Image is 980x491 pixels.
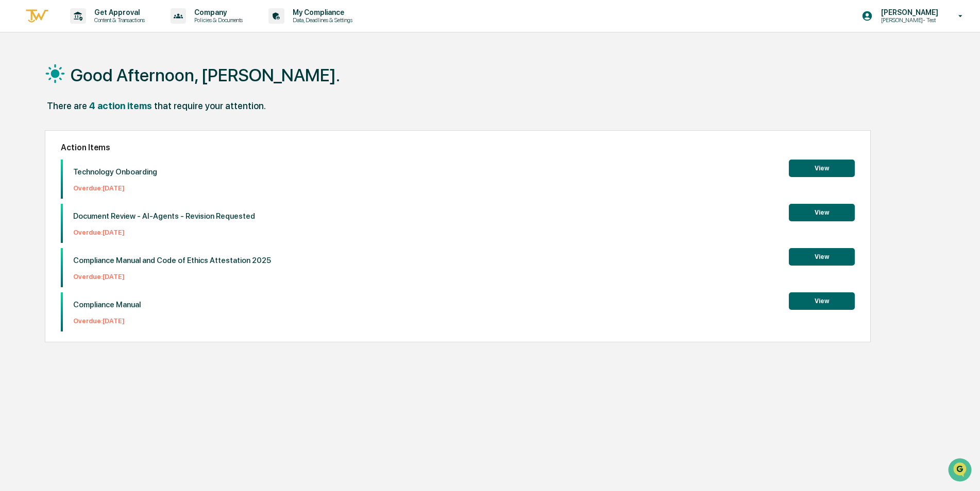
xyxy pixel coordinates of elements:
[186,16,248,24] p: Policies & Documents
[73,167,157,177] p: Technology Onboarding
[186,8,248,16] p: Company
[103,174,125,182] span: Pylon
[789,160,855,177] button: View
[21,149,65,160] span: Data Lookup
[73,174,125,182] a: Powered byPylon
[71,126,132,144] a: 🗄️Attestations
[284,8,358,16] p: My Compliance
[789,251,855,261] a: View
[73,300,141,309] p: Compliance Manual
[35,89,130,97] div: We're available if you need us!
[73,229,255,236] p: Overdue: [DATE]
[89,100,152,111] div: 4 action items
[25,8,49,25] img: logo
[284,16,358,24] p: Data, Deadlines & Settings
[71,65,340,85] h1: Good Afternoon, [PERSON_NAME].
[73,273,271,280] p: Overdue: [DATE]
[10,131,19,139] div: 🖐️
[789,204,855,221] button: View
[873,8,943,16] p: [PERSON_NAME]
[6,126,71,144] a: 🖐️Preclearance
[47,100,87,111] div: There are
[789,295,855,305] a: View
[21,130,66,140] span: Preclearance
[73,256,271,265] p: Compliance Manual and Code of Ethics Attestation 2025
[789,292,855,310] button: View
[789,248,855,266] button: View
[947,457,975,485] iframe: Open customer support
[789,207,855,217] a: View
[10,22,188,38] p: How can we help?
[873,16,943,24] p: [PERSON_NAME]- Test
[10,150,19,159] div: 🔎
[6,145,69,164] a: 🔎Data Lookup
[154,100,266,111] div: that require your attention.
[61,143,855,152] h2: Action Items
[73,212,255,221] p: Document Review - AI-Agents - Revision Requested
[73,184,157,192] p: Overdue: [DATE]
[86,8,150,16] p: Get Approval
[73,317,141,325] p: Overdue: [DATE]
[86,16,150,24] p: Content & Transactions
[35,79,169,89] div: Start new chat
[10,79,29,97] img: 1746055101610-c473b297-6a78-478c-a979-82029cc54cd1
[85,130,128,140] span: Attestations
[789,163,855,172] a: View
[175,82,188,94] button: Start new chat
[75,131,83,139] div: 🗄️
